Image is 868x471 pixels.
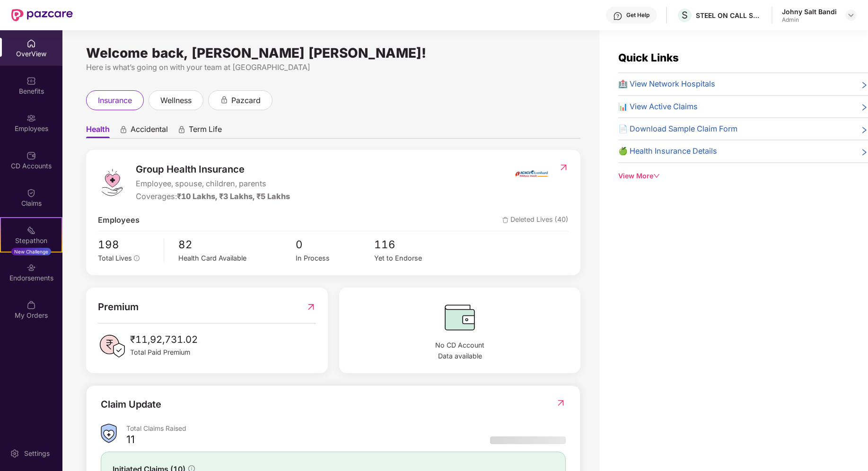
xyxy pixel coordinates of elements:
[98,214,140,226] span: Employees
[26,113,36,123] img: svg+xml;base64,PHN2ZyBpZD0iRW1wbG95ZWVzIiB4bWxucz0iaHR0cDovL3d3dy53My5vcmcvMjAwMC9zdmciIHdpZHRoPS...
[351,299,569,335] img: CDBalanceIcon
[860,80,868,90] span: right
[626,11,649,19] div: Get Help
[178,236,296,253] span: 82
[618,171,868,181] div: View More
[618,78,715,90] span: 🏥 View Network Hospitals
[10,449,19,458] img: svg+xml;base64,PHN2ZyBpZD0iU2V0dGluZy0yMHgyMCIgeG1sbnM9Imh0dHA6Ly93d3cudzMub3JnLzIwMDAvc3ZnIiB3aW...
[556,398,566,408] img: RedirectIcon
[86,124,110,138] span: Health
[26,263,36,272] img: svg+xml;base64,PHN2ZyBpZD0iRW5kb3JzZW1lbnRzIiB4bWxucz0iaHR0cDovL3d3dy53My5vcmcvMjAwMC9zdmciIHdpZH...
[502,214,569,226] span: Deleted Lives (40)
[136,162,290,177] span: Group Health Insurance
[98,168,126,197] img: logo
[296,236,374,253] span: 0
[860,147,868,157] span: right
[11,248,51,255] div: New Challenge
[514,162,549,185] img: insurerIcon
[131,124,168,138] span: Accidental
[98,254,132,262] span: Total Lives
[26,300,36,310] img: svg+xml;base64,PHN2ZyBpZD0iTXlfT3JkZXJzIiBkYXRhLW5hbWU9Ik15IE9yZGVycyIgeG1sbnM9Imh0dHA6Ly93d3cudz...
[220,96,228,104] div: animation
[782,16,837,24] div: Admin
[160,95,192,106] span: wellness
[682,9,688,21] span: S
[98,236,157,253] span: 198
[1,236,61,245] div: Stepathon
[86,61,580,73] div: Here is what’s going on with your team at [GEOGRAPHIC_DATA]
[98,332,126,360] img: PaidPremiumIcon
[98,299,139,314] span: Premium
[847,11,855,19] img: svg+xml;base64,PHN2ZyBpZD0iRHJvcGRvd24tMzJ4MzIiIHhtbG5zPSJodHRwOi8vd3d3LnczLm9yZy8yMDAwL3N2ZyIgd2...
[502,217,509,223] img: deleteIcon
[231,95,261,106] span: pazcard
[26,226,36,235] img: svg+xml;base64,PHN2ZyB4bWxucz0iaHR0cDovL3d3dy53My5vcmcvMjAwMC9zdmciIHdpZHRoPSIyMSIgaGVpZ2h0PSIyMC...
[374,236,453,253] span: 116
[374,253,453,264] div: Yet to Endorse
[306,299,316,314] img: RedirectIcon
[26,76,36,86] img: svg+xml;base64,PHN2ZyBpZD0iQmVuZWZpdHMiIHhtbG5zPSJodHRwOi8vd3d3LnczLm9yZy8yMDAwL3N2ZyIgd2lkdGg9Ij...
[559,163,569,172] img: RedirectIcon
[860,103,868,113] span: right
[86,49,580,57] div: Welcome back, [PERSON_NAME] [PERSON_NAME]!
[130,347,198,358] span: Total Paid Premium
[11,9,73,21] img: New Pazcare Logo
[618,51,679,64] span: Quick Links
[696,11,762,20] div: STEEL ON CALL SERVICES ([GEOGRAPHIC_DATA]) PRIVATE LIMITED
[126,433,135,449] div: 11
[26,188,36,198] img: svg+xml;base64,PHN2ZyBpZD0iQ2xhaW0iIHhtbG5zPSJodHRwOi8vd3d3LnczLm9yZy8yMDAwL3N2ZyIgd2lkdGg9IjIwIi...
[26,39,36,48] img: svg+xml;base64,PHN2ZyBpZD0iSG9tZSIgeG1sbnM9Imh0dHA6Ly93d3cudzMub3JnLzIwMDAvc3ZnIiB3aWR0aD0iMjAiIG...
[26,151,36,160] img: svg+xml;base64,PHN2ZyBpZD0iQ0RfQWNjb3VudHMiIGRhdGEtbmFtZT0iQ0QgQWNjb3VudHMiIHhtbG5zPSJodHRwOi8vd3...
[134,255,140,261] span: info-circle
[653,173,660,179] span: down
[119,125,128,134] div: animation
[189,124,222,138] span: Term Life
[860,125,868,135] span: right
[130,332,198,347] span: ₹11,92,731.02
[618,123,737,135] span: 📄 Download Sample Claim Form
[178,253,296,264] div: Health Card Available
[101,424,117,443] img: ClaimsSummaryIcon
[618,145,717,157] span: 🍏 Health Insurance Details
[618,101,698,113] span: 📊 View Active Claims
[98,95,132,106] span: insurance
[126,424,566,433] div: Total Claims Raised
[782,7,837,16] div: Johny Salt Bandi
[136,191,290,202] div: Coverages:
[351,340,569,361] span: No CD Account Data available
[101,397,161,412] div: Claim Update
[177,125,186,134] div: animation
[177,192,290,201] span: ₹10 Lakhs, ₹3 Lakhs, ₹5 Lakhs
[21,449,53,458] div: Settings
[136,178,290,190] span: Employee, spouse, children, parents
[296,253,374,264] div: In Process
[613,11,623,21] img: svg+xml;base64,PHN2ZyBpZD0iSGVscC0zMngzMiIgeG1sbnM9Imh0dHA6Ly93d3cudzMub3JnLzIwMDAvc3ZnIiB3aWR0aD...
